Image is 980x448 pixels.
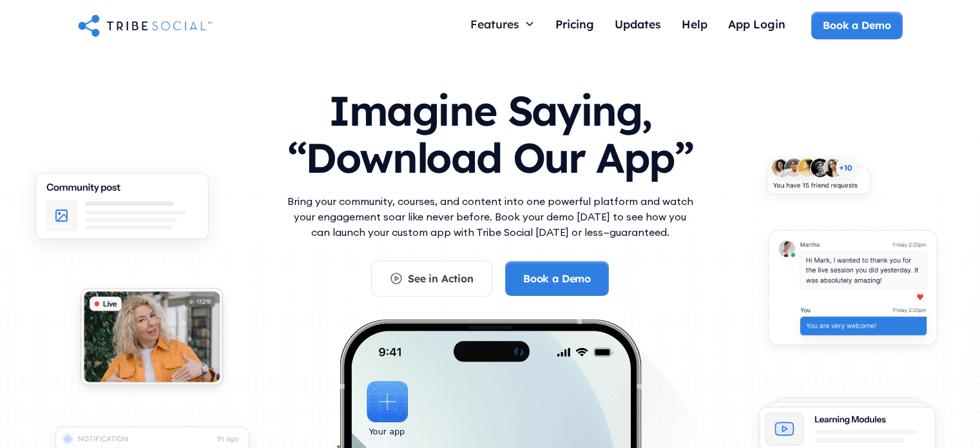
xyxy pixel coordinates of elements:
img: An illustration of chat [754,220,950,362]
a: home [78,12,212,38]
div: Updates [615,17,661,31]
img: An illustration of Community Feed [19,162,225,260]
a: Pricing [545,12,604,39]
a: Book a Demo [505,261,609,296]
a: See in Action [371,260,492,297]
div: App Login [728,17,785,31]
a: Book a Demo [811,12,902,39]
a: App Login [718,12,796,39]
p: Bring your community, courses, and content into one powerful platform and watch your engagement s... [284,193,697,240]
h1: Imagine Saying, “Download Our App” [284,74,697,188]
div: Features [460,12,545,36]
img: An illustration of Live video [68,279,235,401]
div: Features [470,17,519,31]
a: Updates [604,12,671,39]
div: See in Action [408,271,474,286]
div: Help [682,17,707,31]
div: Your app [369,425,405,439]
a: Help [671,12,718,39]
img: An illustration of New friends requests [754,149,882,209]
div: Pricing [555,17,594,31]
